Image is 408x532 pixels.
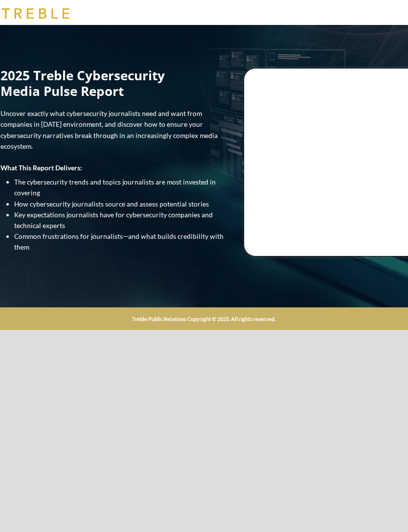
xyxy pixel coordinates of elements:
strong: Treble Public Relations Copyright © 2025. All rights reserved. [132,316,275,322]
strong: What This Report Delivers: [0,163,82,172]
span: Common frustrations for journalists—and what builds credibility with them [14,232,224,251]
span: How cybersecurity journalists source and assess potential stories [14,200,209,208]
span: The cybersecurity trends and topics journalists are most invested in covering [14,178,216,197]
span: 2025 Treble Cybersecurity Media Pulse Report [0,67,165,100]
span: Key expectations journalists have for cybersecurity companies and technical experts [14,210,213,230]
span: Uncover exactly what cybersecurity journalists need and want from companies in [DATE] environment... [0,109,218,150]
